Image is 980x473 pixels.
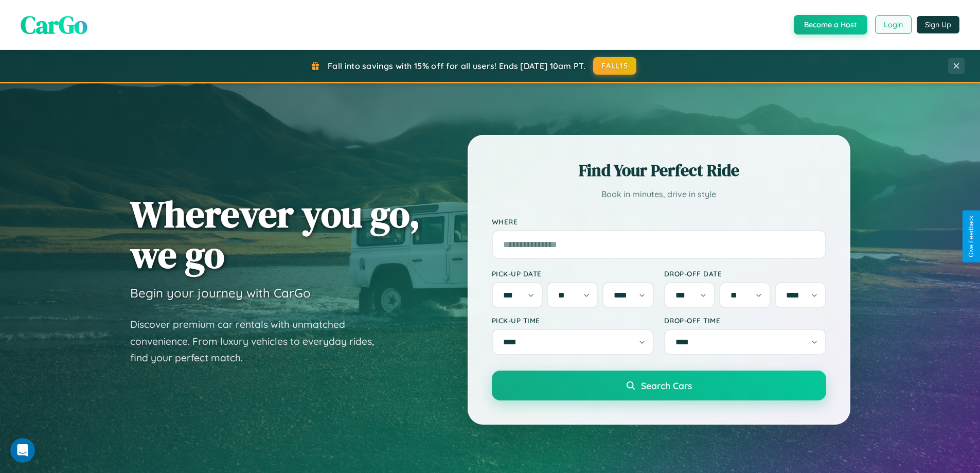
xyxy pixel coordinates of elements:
label: Where [492,217,826,226]
button: Login [875,15,912,34]
h3: Begin your journey with CarGo [130,285,311,301]
label: Drop-off Time [664,316,826,325]
span: Fall into savings with 15% off for all users! Ends [DATE] 10am PT. [328,61,585,71]
h2: Find Your Perfect Ride [492,159,826,182]
button: Search Cars [492,371,826,400]
p: Discover premium car rentals with unmatched convenience. From luxury vehicles to everyday rides, ... [130,316,387,366]
span: Search Cars [641,380,692,391]
label: Pick-up Date [492,269,654,278]
span: CarGo [21,8,87,42]
div: Give Feedback [968,216,975,257]
button: FALL15 [593,57,636,75]
h1: Wherever you go, we go [130,194,420,275]
button: Sign Up [917,16,959,33]
iframe: Intercom live chat [10,438,35,463]
p: Book in minutes, drive in style [492,187,826,202]
label: Pick-up Time [492,316,654,325]
button: Become a Host [794,15,867,34]
label: Drop-off Date [664,269,826,278]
